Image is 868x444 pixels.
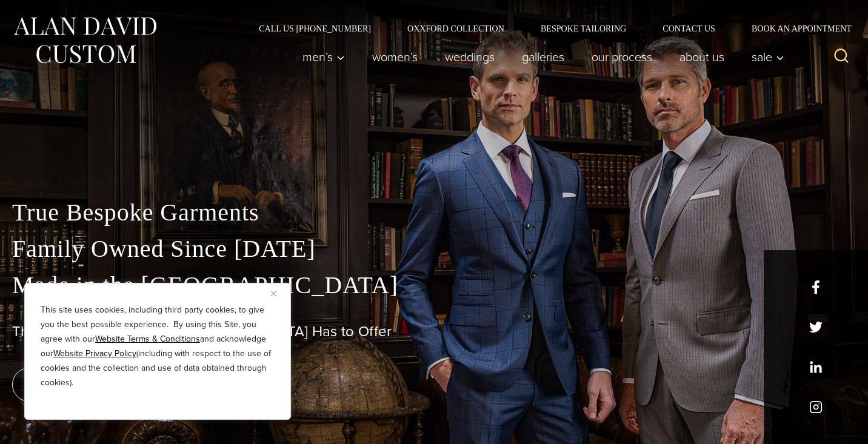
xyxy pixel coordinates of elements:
[359,45,432,69] a: Women’s
[12,194,856,303] p: True Bespoke Garments Family Owned Since [DATE] Made in the [GEOGRAPHIC_DATA]
[666,45,738,69] a: About Us
[578,45,666,69] a: Our Process
[241,24,856,33] nav: Secondary Navigation
[432,45,509,69] a: weddings
[12,368,182,402] a: book an appointment
[12,13,158,67] img: Alan David Custom
[12,323,856,340] h1: The Best Custom Suits [GEOGRAPHIC_DATA] Has to Offer
[271,291,276,296] img: Close
[827,42,856,71] button: View Search Form
[271,286,285,300] button: Close
[289,45,791,69] nav: Primary Navigation
[733,24,856,33] a: Book an Appointment
[522,24,644,33] a: Bespoke Tailoring
[509,45,578,69] a: Galleries
[53,347,136,360] a: Website Privacy Policy
[752,51,784,63] span: Sale
[95,333,200,345] a: Website Terms & Conditions
[644,24,733,33] a: Contact Us
[41,303,275,390] p: This site uses cookies, including third party cookies, to give you the best possible experience. ...
[389,24,522,33] a: Oxxford Collection
[302,51,345,63] span: Men’s
[241,24,389,33] a: Call Us [PHONE_NUMBER]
